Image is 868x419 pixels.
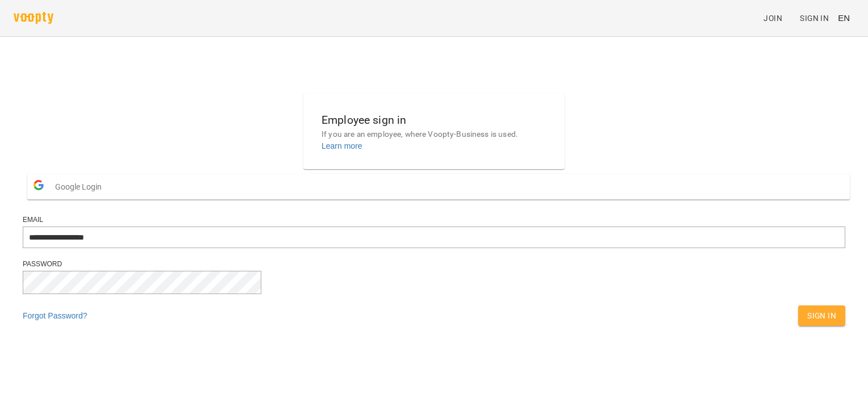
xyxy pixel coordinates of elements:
h6: Employee sign in [322,111,546,129]
button: Sign In [798,305,845,326]
a: Join [759,8,795,28]
span: Sign In [807,309,836,322]
span: Google Login [55,175,107,198]
a: Sign In [795,8,833,28]
span: EN [838,12,850,24]
button: EN [833,7,854,28]
button: Google Login [27,174,850,199]
a: Learn more [322,141,362,150]
span: Sign In [800,11,829,25]
div: Email [23,215,845,225]
button: Employee sign inIf you are an employee, where Voopty-Business is used.Learn more [312,102,556,161]
img: voopty.png [14,12,53,24]
div: Password [23,259,845,269]
a: Forgot Password? [23,311,87,320]
span: Join [763,11,782,25]
p: If you are an employee, where Voopty-Business is used. [322,129,546,140]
